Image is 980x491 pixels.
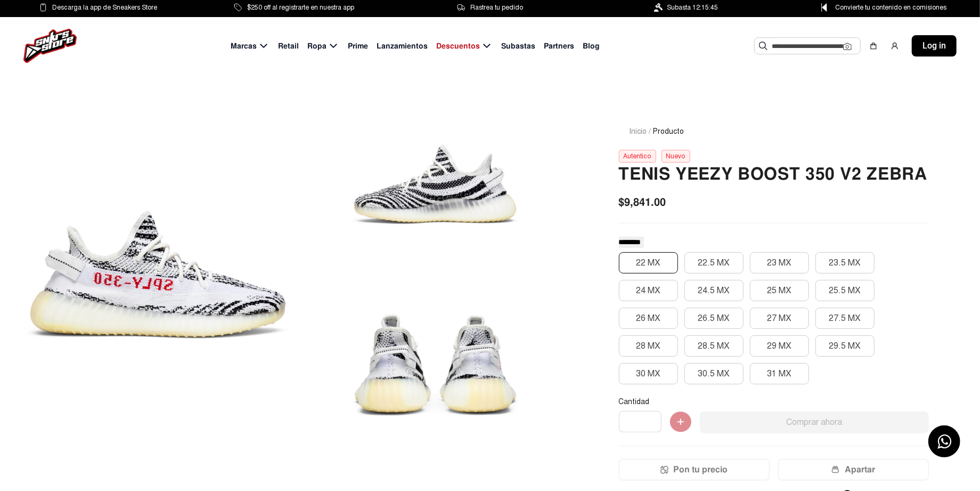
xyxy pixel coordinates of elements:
img: logo [23,29,77,63]
span: Convierte tu contenido en comisiones [836,2,947,13]
span: Prime [348,41,369,52]
button: 24.5 MX [684,280,744,301]
button: 26.5 MX [684,308,744,329]
button: 30 MX [619,363,678,384]
img: Agregar al carrito [670,412,691,433]
button: 25 MX [750,280,809,301]
button: 22.5 MX [684,252,744,273]
span: Lanzamientos [377,41,428,52]
button: 25.5 MX [815,280,875,301]
span: Marcas [231,41,257,52]
span: Ropa [308,41,327,52]
img: wallet-05.png [831,465,839,474]
button: 24 MX [619,280,678,301]
h2: Tenis Yeezy Boost 350 V2 Zebra [619,163,929,186]
button: 29.5 MX [815,335,875,357]
span: Descarga la app de Sneakers Store [52,2,157,13]
button: 27.5 MX [815,308,875,329]
button: 26 MX [619,308,678,329]
button: 22 MX [619,252,678,273]
button: 28.5 MX [684,335,744,357]
button: 30.5 MX [684,363,744,384]
button: 23.5 MX [815,252,875,273]
span: Rastrea tu pedido [470,2,523,13]
button: Comprar ahora [700,412,929,433]
img: Cámara [843,42,852,51]
button: 31 MX [750,363,809,384]
img: user [891,42,899,50]
img: Icon.png [660,465,668,474]
span: Producto [654,126,684,137]
button: 27 MX [750,308,809,329]
a: Inicio [630,127,647,136]
img: Control Point Icon [818,3,831,12]
span: Blog [583,41,600,52]
span: $9,841.00 [619,194,666,210]
span: Log in [922,39,946,52]
span: Subasta 12:15:45 [667,2,718,13]
img: Buscar [759,42,767,50]
span: / [649,126,651,137]
div: Autentico [619,150,656,163]
button: Apartar [778,459,929,480]
span: Subastas [502,41,536,52]
button: Pon tu precio [619,459,770,480]
p: Cantidad [619,397,929,407]
button: 28 MX [619,335,678,357]
span: Retail [279,41,299,52]
button: 23 MX [750,252,809,273]
span: Partners [544,41,575,52]
span: Descuentos [437,41,480,52]
img: shopping [869,42,878,50]
div: Nuevo [661,150,690,163]
span: $250 off al registrarte en nuestra app [247,2,354,13]
button: 29 MX [750,335,809,357]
